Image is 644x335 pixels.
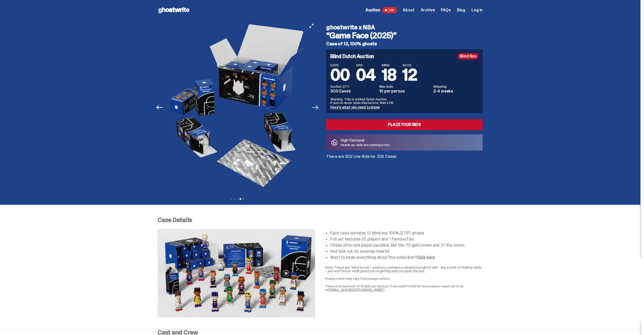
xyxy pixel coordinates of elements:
span: 12 [402,64,417,85]
button: View slide 3 [237,198,238,200]
span: MINS [382,63,397,67]
div: Blind Box [457,53,478,59]
h3: “Game Face (2025)” [326,31,483,40]
dt: Shipping [433,85,478,88]
a: Place your Bids [326,119,483,130]
h4: Blind Dutch Auction [330,54,374,59]
a: FAQs [441,8,451,12]
img: NBA-Hero-4.png [168,20,307,195]
button: View full-screen [308,23,315,29]
span: HRS [356,63,376,67]
p: Heads up: bids are coming in hot [340,143,389,146]
p: There are 602 Live Bids for 300 Cases. [326,155,483,159]
button: View slide 5 [243,198,244,200]
span: DAYS [330,63,350,67]
dd: 300 Cases [330,89,376,93]
li: Want to know everything about this collection? . [330,255,483,259]
button: View slide 1 [230,198,232,200]
span: LIVE [382,7,397,13]
button: View slide 2 [234,198,235,200]
a: Archive [420,8,435,12]
p: Case Details [158,217,483,223]
span: 18 [382,64,397,85]
span: 00 [330,64,350,85]
p: Warning: This is a Blind Dutch Auction. If you’ve never done this before, that’s OK. [330,97,478,104]
dd: 10 per person [379,89,430,93]
button: View slide 4 [240,198,241,200]
a: Log in [471,8,483,12]
button: Next [310,102,321,113]
a: Blog [457,8,465,12]
span: 04 [356,64,376,85]
li: Each case contains 12 blind box 100% (2.75”) ghosts [330,231,483,235]
img: NBA-Case-Details.png [158,229,315,317]
button: Previous [154,102,165,113]
p: Note: These are "blind boxes”: each box contains a randomized ghost and - like a pack of trading ... [325,266,483,273]
a: [EMAIL_ADDRESS][DOMAIN_NAME] [328,287,384,292]
p: High Demand [340,138,389,142]
a: Click here [417,255,435,260]
span: Auction [366,8,380,12]
li: Full set features 20 players and 1 Famous Fan [330,237,483,241]
p: There is a maximum of 10 bids per person. If you want to bid for more cases, reach out to us at . [325,284,483,291]
a: About [403,8,414,12]
dd: 2-4 weeks [433,89,478,93]
dt: Max Bids [379,85,430,88]
p: Final product may vary from images shown. [325,277,483,280]
dt: Auction QTY [330,85,376,88]
li: Chase ultra-rare player parallels, like the /10 gold crown and 1/1 fire crown [330,243,483,247]
span: SECS [402,63,417,67]
a: Auction LIVE [366,7,397,13]
a: Here's what you need to know [330,105,380,109]
li: And look out for surprise inserts! [330,249,483,253]
h5: Case of 12, 100% ghosts [326,42,483,46]
h4: ghostwrite x NBA [326,24,483,30]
